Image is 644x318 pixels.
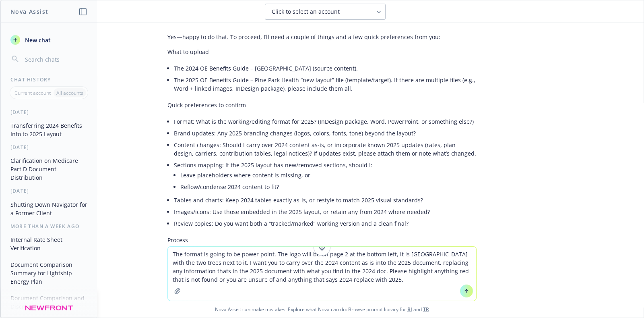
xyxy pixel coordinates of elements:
[265,4,386,20] button: Click to select an account
[7,258,91,288] button: Document Comparison Summary for Lightship Energy Plan
[4,301,640,318] span: Nova Assist can make mistakes. Explore what Nova can do: Browse prompt library for and
[7,33,91,47] button: New chat
[7,233,91,255] button: Internal Rate Sheet Verification
[167,33,477,41] p: Yes—happy to do that. To proceed, I’ll need a couple of things and a few quick preferences from you:
[180,169,477,181] li: Leave placeholders where content is missing, or
[174,62,477,74] li: The 2024 OE Benefits Guide – [GEOGRAPHIC_DATA] (source content).
[174,194,477,206] li: Tables and charts: Keep 2024 tables exactly as-is, or restyle to match 2025 visual standards?
[1,144,97,151] div: [DATE]
[174,139,477,159] li: Content changes: Should I carry over 2024 content as-is, or incorporate known 2025 updates (rates...
[168,247,476,301] textarea: The format is going to be power point. The logo will be on page 2 at the bottom left, it is [GEOG...
[14,89,51,96] p: Current account
[10,7,48,16] h1: Nova Assist
[174,206,477,218] li: Images/icons: Use those embedded in the 2025 layout, or retain any from 2024 where needed?
[167,101,477,109] p: Quick preferences to confirm
[174,127,477,139] li: Brand updates: Any 2025 branding changes (logos, colors, fonts, tone) beyond the layout?
[1,187,97,194] div: [DATE]
[7,119,91,141] button: Transferring 2024 Benefits Info to 2025 Layout
[272,8,340,16] span: Click to select an account
[174,74,477,94] li: The 2025 OE Benefits Guide – Pine Park Health “new layout” file (template/target). If there are m...
[407,306,412,313] a: BI
[23,36,51,44] span: New chat
[174,159,477,194] li: Sections mapping: If the 2025 layout has new/removed sections, should I:
[23,54,87,65] input: Search chats
[56,89,83,96] p: All accounts
[174,218,477,229] li: Review copies: Do you want both a “tracked/marked” working version and a clean final?
[1,109,97,116] div: [DATE]
[167,48,477,56] p: What to upload
[167,236,477,244] p: Process
[7,154,91,184] button: Clarification on Medicare Part D Document Distribution
[7,198,91,220] button: Shutting Down Navigator for a Former Client
[7,291,91,313] button: Document Comparison and Discrepancy Notation
[1,76,97,83] div: Chat History
[423,306,429,313] a: TR
[1,223,97,230] div: More than a week ago
[174,116,477,127] li: Format: What is the working/editing format for 2025? (InDesign package, Word, PowerPoint, or some...
[180,181,477,193] li: Reflow/condense 2024 content to fit?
